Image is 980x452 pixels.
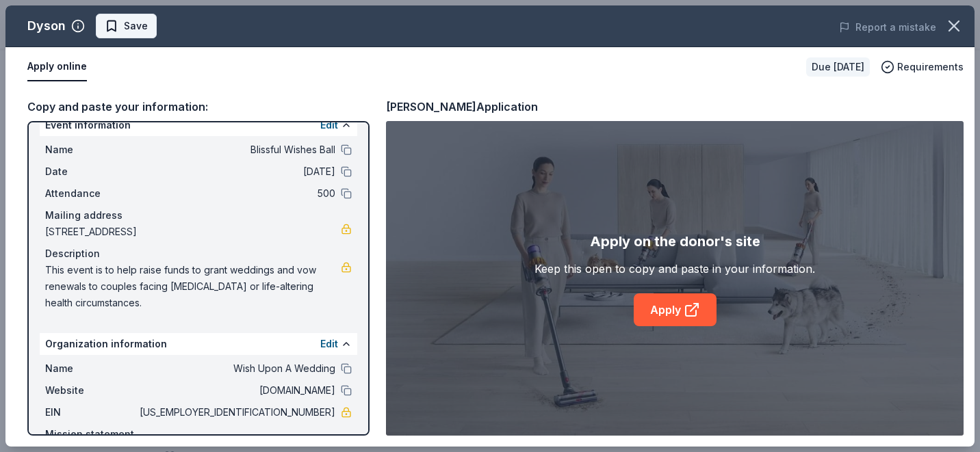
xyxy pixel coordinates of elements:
[634,293,717,326] a: Apply
[45,404,137,421] span: EIN
[45,207,352,224] div: Mailing address
[137,142,335,158] span: Blissful Wishes Ball
[45,382,137,399] span: Website
[806,57,870,77] div: Due [DATE]
[45,224,341,240] span: [STREET_ADDRESS]
[320,117,338,133] button: Edit
[40,114,357,136] div: Event information
[590,230,760,252] div: Apply on the donor's site
[137,163,335,180] span: [DATE]
[124,18,148,34] span: Save
[320,336,338,352] button: Edit
[45,163,137,180] span: Date
[45,360,137,377] span: Name
[45,426,352,442] div: Mission statement
[40,333,357,355] div: Organization information
[137,404,335,421] span: [US_EMPLOYER_IDENTIFICATION_NUMBER]
[137,185,335,202] span: 500
[27,15,66,37] div: Dyson
[96,14,157,38] button: Save
[45,142,137,158] span: Name
[839,19,936,36] button: Report a mistake
[45,185,137,202] span: Attendance
[897,59,964,75] span: Requirements
[27,53,87,81] button: Apply online
[137,360,335,377] span: Wish Upon A Wedding
[137,382,335,399] span: [DOMAIN_NAME]
[881,59,964,75] button: Requirements
[27,98,370,116] div: Copy and paste your information:
[534,261,815,277] div: Keep this open to copy and paste in your information.
[45,262,341,311] span: This event is to help raise funds to grant weddings and vow renewals to couples facing [MEDICAL_D...
[386,98,538,116] div: [PERSON_NAME] Application
[45,245,352,262] div: Description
